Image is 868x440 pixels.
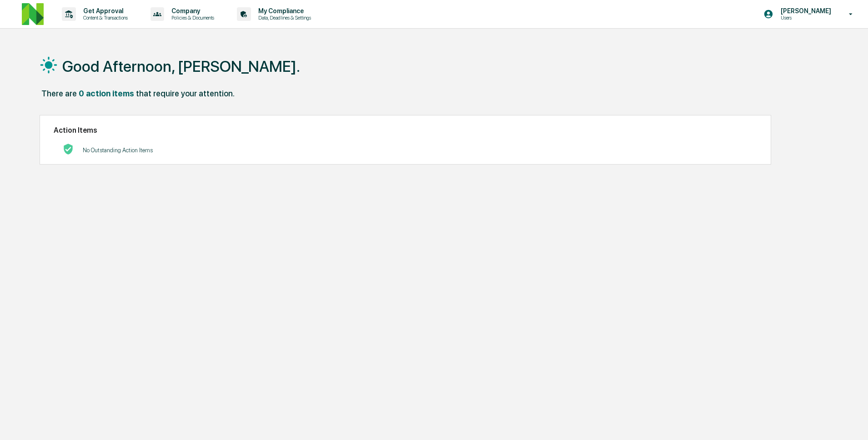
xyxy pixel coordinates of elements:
[76,15,132,21] p: Content & Transactions
[22,3,44,25] img: logo
[79,89,134,98] div: 0 action items
[83,147,153,154] p: No Outstanding Action Items
[773,7,836,15] p: [PERSON_NAME]
[251,7,316,15] p: My Compliance
[773,15,836,21] p: Users
[41,89,77,98] div: There are
[251,15,316,21] p: Data, Deadlines & Settings
[164,7,219,15] p: Company
[62,57,300,75] h1: Good Afternoon, [PERSON_NAME].
[136,89,235,98] div: that require your attention.
[63,144,74,155] img: No Actions logo
[54,126,757,135] h2: Action Items
[76,7,132,15] p: Get Approval
[164,15,219,21] p: Policies & Documents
